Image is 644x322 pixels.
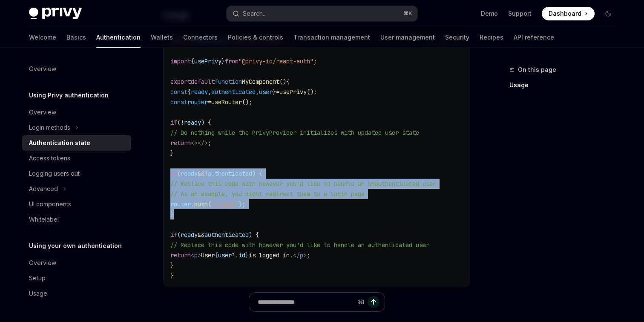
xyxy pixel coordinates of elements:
[211,98,242,106] span: useRouter
[445,27,469,48] a: Security
[211,200,239,208] span: "/login"
[198,231,204,239] span: &&
[177,231,181,239] span: (
[170,88,187,96] span: const
[29,199,71,209] div: UI components
[293,27,370,48] a: Transaction management
[170,241,429,249] span: // Replace this code with however you'd like to handle an authenticated user
[29,90,109,100] h5: Using Privy authentication
[211,88,256,96] span: authenticated
[225,57,239,65] span: from
[242,78,279,85] span: MyComponent
[307,251,310,259] span: ;
[170,211,174,218] span: }
[252,170,262,177] span: ) {
[208,200,211,208] span: (
[29,214,59,225] div: Whitelabel
[170,129,419,137] span: // Do nothing while the PrivyProvider initializes with updated user state
[29,138,90,148] div: Authentication state
[29,8,82,20] img: dark logo
[170,200,191,208] span: router
[184,119,201,126] span: ready
[29,107,56,117] div: Overview
[29,258,56,268] div: Overview
[29,273,46,283] div: Setup
[227,6,417,21] button: Open search
[22,212,131,227] a: Whitelabel
[208,98,211,106] span: =
[201,119,211,126] span: ) {
[191,139,208,147] span: <></>
[279,88,307,96] span: usePrivy
[22,197,131,212] a: UI components
[201,251,215,259] span: User
[208,88,211,96] span: ,
[208,170,252,177] span: authenticated
[194,57,221,65] span: usePrivy
[177,170,181,177] span: (
[194,251,198,259] span: p
[170,98,187,106] span: const
[170,119,177,126] span: if
[198,170,204,177] span: &&
[170,78,191,85] span: export
[187,98,208,106] span: router
[181,231,198,239] span: ready
[286,78,290,85] span: {
[181,170,198,177] span: ready
[181,119,184,126] span: !
[380,27,435,48] a: User management
[151,27,173,48] a: Wallets
[66,27,86,48] a: Basics
[300,251,303,259] span: p
[481,9,498,18] a: Demo
[183,27,218,48] a: Connectors
[276,88,279,96] span: =
[22,286,131,301] a: Usage
[191,251,194,259] span: <
[218,251,232,259] span: user
[22,135,131,151] a: Authentication state
[191,78,215,85] span: default
[307,88,317,96] span: ();
[508,9,532,18] a: Support
[518,65,556,75] span: On this page
[191,88,208,96] span: ready
[239,57,313,65] span: "@privy-io/react-auth"
[29,241,122,251] h5: Using your own authentication
[22,105,131,120] a: Overview
[22,166,131,181] a: Logging users out
[204,170,208,177] span: !
[22,120,131,135] button: Toggle Login methods section
[177,119,181,126] span: (
[273,88,276,96] span: }
[170,272,174,279] span: }
[368,296,379,308] button: Send message
[187,88,191,96] span: {
[232,251,239,259] span: ?.
[29,27,56,48] a: Welcome
[170,170,177,177] span: if
[509,78,622,92] a: Usage
[243,9,267,19] div: Search...
[215,251,218,259] span: {
[514,27,554,48] a: API reference
[29,168,80,179] div: Logging users out
[170,231,177,239] span: if
[303,251,307,259] span: >
[549,9,581,18] span: Dashboard
[194,200,208,208] span: push
[204,231,249,239] span: authenticated
[170,149,174,157] span: }
[542,7,595,20] a: Dashboard
[258,293,354,311] input: Ask a question...
[29,153,70,163] div: Access tokens
[170,251,191,259] span: return
[191,57,194,65] span: {
[29,123,70,133] div: Login methods
[29,288,47,299] div: Usage
[245,251,249,259] span: }
[191,200,194,208] span: .
[249,251,293,259] span: is logged in.
[249,231,259,239] span: ) {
